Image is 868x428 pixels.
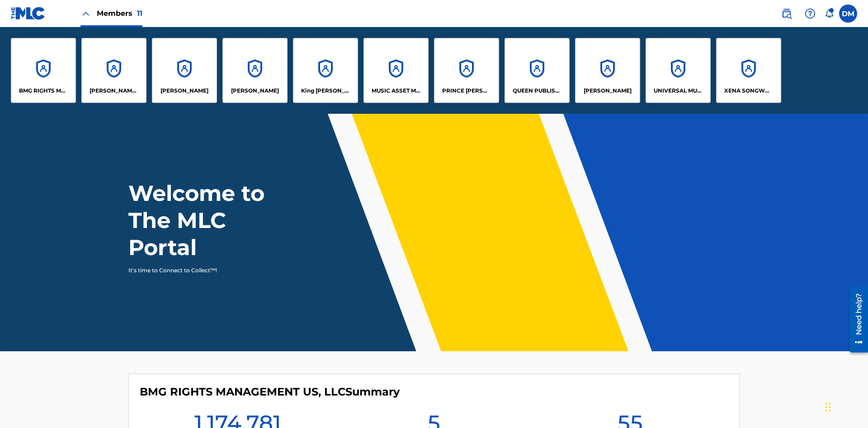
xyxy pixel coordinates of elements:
a: Accounts[PERSON_NAME] [575,38,640,103]
p: XENA SONGWRITER [724,87,774,95]
span: 11 [137,9,142,18]
iframe: Chat Widget [823,385,868,428]
a: AccountsPRINCE [PERSON_NAME] [434,38,499,103]
img: Close [80,8,91,19]
p: EYAMA MCSINGER [231,87,279,95]
a: AccountsKing [PERSON_NAME] [293,38,358,103]
img: MLC Logo [11,7,46,20]
p: PRINCE MCTESTERSON [442,87,491,95]
div: Notifications [825,9,834,18]
div: User Menu [839,5,857,23]
img: search [781,8,792,19]
a: AccountsQUEEN PUBLISHA [505,38,570,103]
p: MUSIC ASSET MANAGEMENT (MAM) [372,87,421,95]
a: Accounts[PERSON_NAME] SONGWRITER [81,38,146,103]
h1: Welcome to The MLC Portal [128,180,297,261]
a: AccountsUNIVERSAL MUSIC PUB GROUP [646,38,711,103]
p: RONALD MCTESTERSON [584,87,632,95]
p: QUEEN PUBLISHA [513,87,562,95]
a: AccountsXENA SONGWRITER [716,38,781,103]
p: It's time to Connect to Collect™! [128,266,285,274]
a: AccountsMUSIC ASSET MANAGEMENT (MAM) [363,38,429,103]
iframe: Resource Center [843,283,868,357]
div: Help [801,5,819,23]
img: help [805,8,816,19]
a: Accounts[PERSON_NAME] [152,38,217,103]
p: BMG RIGHTS MANAGEMENT US, LLC [19,87,68,95]
p: ELVIS COSTELLO [160,87,208,95]
p: UNIVERSAL MUSIC PUB GROUP [654,87,703,95]
a: Accounts[PERSON_NAME] [222,38,288,103]
p: CLEO SONGWRITER [90,87,139,95]
span: Members [97,8,142,19]
p: King McTesterson [301,87,350,95]
a: AccountsBMG RIGHTS MANAGEMENT US, LLC [11,38,76,103]
a: Public Search [778,5,796,23]
div: Drag [826,394,831,421]
h4: BMG RIGHTS MANAGEMENT US, LLC [140,385,400,399]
